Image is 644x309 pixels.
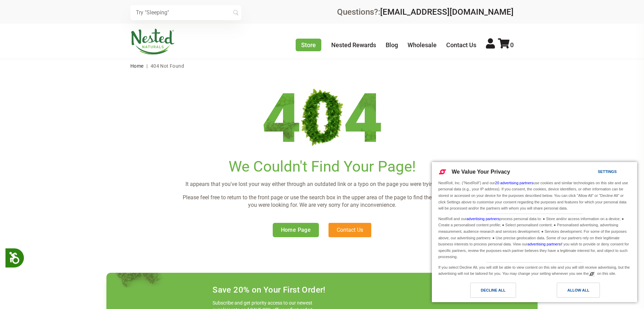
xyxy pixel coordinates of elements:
a: 0 [498,41,514,49]
p: It appears that you've lost your way either through an outdated link or a typo on the page you we... [180,180,464,188]
div: If you select Decline All, you will still be able to view content on this site and you will still... [437,263,632,278]
a: Home Page [273,223,319,237]
span: We Value Your Privacy [452,169,510,175]
p: Please feel free to return to the front page or use the search box in the upper area of the page ... [180,194,464,209]
a: Wholesale [408,41,437,49]
nav: breadcrumbs [130,59,514,73]
a: Decline All [436,283,534,301]
img: Nested Naturals [130,29,175,55]
div: NextRoll, Inc. ("NextRoll") and our use cookies and similar technologies on this site and use per... [437,179,632,212]
span: 404 Not Found [151,63,184,69]
div: NextRoll and our process personal data to: ● Store and/or access information on a device; ● Creat... [437,214,632,261]
span: | [145,63,149,69]
div: Settings [598,168,617,175]
a: Settings [586,166,602,179]
div: Decline All [481,286,505,294]
a: Contact Us [329,223,371,237]
a: advertising partners [466,217,500,221]
div: Questions?: [337,8,514,16]
a: Store [296,39,321,51]
h1: We Couldn't Find Your Page! [180,158,464,175]
a: 20 advertising partners [495,181,533,185]
a: Contact Us [446,41,476,49]
a: Home [130,63,144,69]
a: advertising partners [527,242,561,246]
a: Nested Rewards [331,41,376,49]
a: [EMAIL_ADDRESS][DOMAIN_NAME] [380,7,514,17]
input: Try "Sleeping" [130,5,241,20]
a: Blog [386,41,398,49]
h4: Save 20% on Your First Order! [212,285,325,295]
img: 404.png [263,86,381,151]
div: Allow All [567,286,589,294]
span: 0 [510,41,514,49]
a: Allow All [534,283,633,301]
